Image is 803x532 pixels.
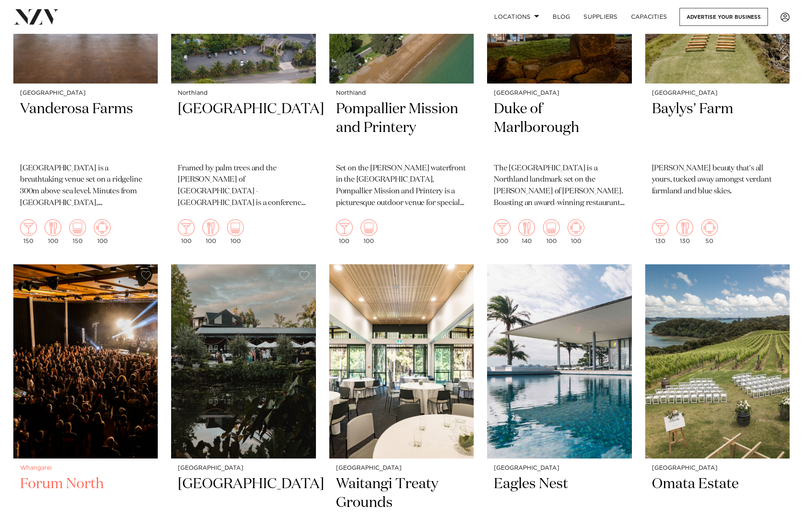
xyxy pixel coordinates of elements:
[518,219,535,244] div: 140
[494,163,625,210] p: The [GEOGRAPHIC_DATA] is a Northland landmark set on the [PERSON_NAME] of [PERSON_NAME]. Boasting...
[336,100,467,156] h2: Pompallier Mission and Printery
[178,163,309,210] p: Framed by palm trees and the [PERSON_NAME] of [GEOGRAPHIC_DATA] - [GEOGRAPHIC_DATA] is a conferen...
[677,219,693,236] img: dining.png
[94,219,111,244] div: 100
[178,100,309,156] h2: [GEOGRAPHIC_DATA]
[94,219,111,236] img: meeting.png
[20,90,151,96] small: [GEOGRAPHIC_DATA]
[568,219,584,244] div: 100
[577,8,624,26] a: SUPPLIERS
[69,219,86,244] div: 150
[178,219,194,244] div: 100
[20,163,151,210] p: [GEOGRAPHIC_DATA] is a breathtaking venue set on a ridgeline 300m above sea level. Minutes from [...
[652,475,783,531] h2: Omata Estate
[20,100,151,156] h2: Vanderosa Farms
[546,8,577,26] a: BLOG
[336,90,467,96] small: Northland
[45,219,61,244] div: 100
[178,465,309,471] small: [GEOGRAPHIC_DATA]
[518,219,535,236] img: dining.png
[494,219,510,244] div: 300
[487,8,546,26] a: Locations
[494,90,625,96] small: [GEOGRAPHIC_DATA]
[69,219,86,236] img: theatre.png
[336,163,467,210] p: Set on the [PERSON_NAME] waterfront in the [GEOGRAPHIC_DATA], Pompallier Mission and Printery is ...
[202,219,219,236] img: dining.png
[45,219,61,236] img: dining.png
[227,219,244,236] img: theatre.png
[701,219,718,236] img: meeting.png
[13,9,59,24] img: nzv-logo.png
[652,465,783,471] small: [GEOGRAPHIC_DATA]
[494,465,625,471] small: [GEOGRAPHIC_DATA]
[679,8,768,26] a: Advertise your business
[543,219,560,244] div: 100
[494,475,625,531] h2: Eagles Nest
[652,163,783,198] p: [PERSON_NAME] beauty that's all yours, tucked away amongst verdant farmland and blue skies.
[178,219,194,236] img: cocktail.png
[543,219,560,236] img: theatre.png
[494,219,510,236] img: cocktail.png
[568,219,584,236] img: meeting.png
[20,219,37,244] div: 150
[494,100,625,156] h2: Duke of Marlborough
[20,475,151,531] h2: Forum North
[361,219,377,244] div: 100
[20,465,151,471] small: Whangarei
[336,219,353,244] div: 100
[202,219,219,244] div: 100
[178,90,309,96] small: Northland
[624,8,674,26] a: Capacities
[20,219,37,236] img: cocktail.png
[361,219,377,236] img: theatre.png
[652,219,669,244] div: 130
[227,219,244,244] div: 100
[336,219,353,236] img: cocktail.png
[677,219,693,244] div: 130
[178,475,309,531] h2: [GEOGRAPHIC_DATA]
[336,465,467,471] small: [GEOGRAPHIC_DATA]
[336,475,467,531] h2: Waitangi Treaty Grounds
[652,100,783,156] h2: Baylys' Farm
[652,219,669,236] img: cocktail.png
[701,219,718,244] div: 50
[652,90,783,96] small: [GEOGRAPHIC_DATA]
